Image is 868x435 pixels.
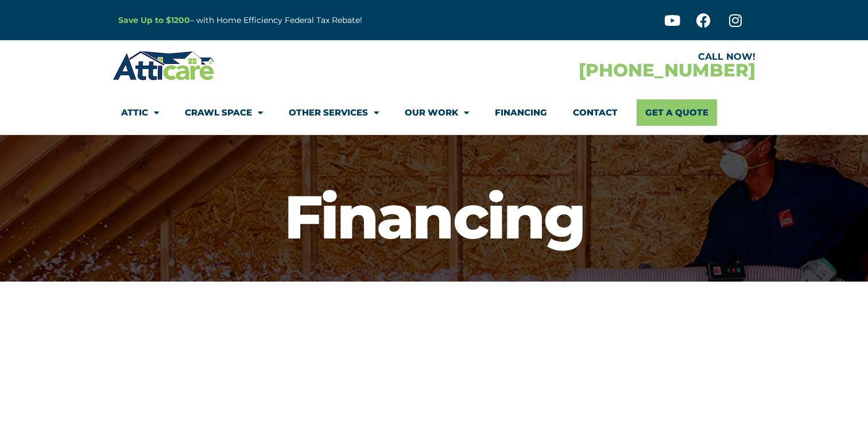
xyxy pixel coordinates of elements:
a: Other Services [289,99,379,126]
a: Save Up to $1200 [118,15,190,25]
div: CALL NOW! [434,52,755,61]
a: Our Work [405,99,469,126]
nav: Menu [121,99,747,126]
h1: Financing [6,187,862,247]
a: Contact [573,99,618,126]
a: Financing [495,99,547,126]
p: – with Home Efficiency Federal Tax Rebate! [118,14,490,27]
a: Crawl Space [185,99,263,126]
a: Attic [121,99,159,126]
a: Get A Quote [637,99,717,126]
